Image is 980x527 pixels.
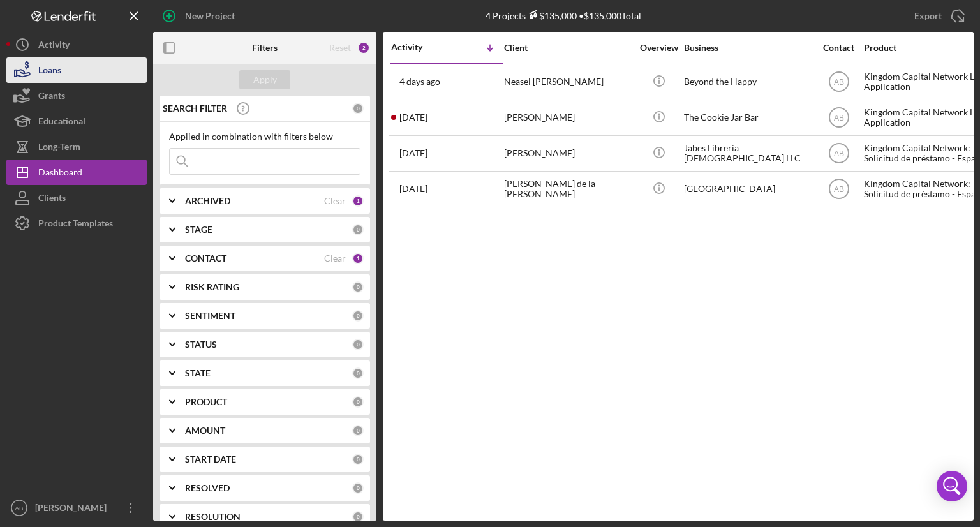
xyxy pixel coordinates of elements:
[914,3,942,29] div: Export
[185,483,230,493] b: RESOLVED
[833,185,843,194] text: AB
[169,131,360,142] div: Applied in combination with filters below
[6,160,147,185] button: Dashboard
[6,185,147,211] button: Clients
[833,114,843,122] text: AB
[185,426,225,436] b: AMOUNT
[38,134,80,163] div: Long-Term
[324,196,346,206] div: Clear
[185,225,212,235] b: STAGE
[185,3,235,29] div: New Project
[38,108,85,137] div: Educational
[32,495,115,524] div: [PERSON_NAME]
[486,10,641,21] div: 4 Projects • $135,000 Total
[38,185,66,214] div: Clients
[504,101,632,135] div: [PERSON_NAME]
[6,495,147,521] button: AB[PERSON_NAME]
[357,41,370,54] div: 2
[15,505,24,512] text: AB
[684,43,812,53] div: Business
[352,511,364,523] div: 0
[352,454,364,465] div: 0
[6,32,147,57] button: Activity
[504,137,632,170] div: [PERSON_NAME]
[185,196,230,206] b: ARCHIVED
[352,253,364,264] div: 1
[329,43,351,53] div: Reset
[504,172,632,206] div: [PERSON_NAME] de la [PERSON_NAME]
[185,311,235,321] b: SENTIMENT
[352,396,364,408] div: 0
[38,160,82,188] div: Dashboard
[352,195,364,207] div: 1
[399,184,427,194] time: 2025-06-20 16:15
[833,78,843,87] text: AB
[684,137,812,170] div: Jabes Libreria [DEMOGRAPHIC_DATA] LLC
[352,281,364,293] div: 0
[684,101,812,135] div: The Cookie Jar Bar
[6,57,147,83] button: Loans
[352,224,364,235] div: 0
[684,172,812,206] div: [GEOGRAPHIC_DATA]
[6,134,147,160] button: Long-Term
[185,454,236,464] b: START DATE
[352,482,364,494] div: 0
[239,70,290,89] button: Apply
[352,339,364,350] div: 0
[635,43,683,53] div: Overview
[352,103,364,114] div: 0
[6,83,147,108] button: Grants
[253,70,277,89] div: Apply
[902,3,974,29] button: Export
[163,103,227,114] b: SEARCH FILTER
[6,211,147,236] button: Product Templates
[526,10,577,21] div: $135,000
[815,43,863,53] div: Contact
[252,43,278,53] b: Filters
[833,149,843,158] text: AB
[504,43,632,53] div: Client
[352,310,364,322] div: 0
[38,32,70,61] div: Activity
[185,512,241,522] b: RESOLUTION
[399,148,427,158] time: 2025-06-26 20:27
[38,211,113,239] div: Product Templates
[324,253,346,263] div: Clear
[684,65,812,99] div: Beyond the Happy
[937,471,967,501] div: Open Intercom Messenger
[38,57,61,86] div: Loans
[185,397,227,407] b: PRODUCT
[391,42,447,52] div: Activity
[153,3,248,29] button: New Project
[185,339,217,350] b: STATUS
[185,282,239,292] b: RISK RATING
[6,108,147,134] button: Educational
[504,65,632,99] div: Neasel [PERSON_NAME]
[38,83,65,112] div: Grants
[352,425,364,436] div: 0
[185,253,226,263] b: CONTACT
[399,77,440,87] time: 2025-08-30 20:35
[352,367,364,379] div: 0
[399,112,427,122] time: 2025-07-07 15:24
[185,368,211,378] b: STATE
